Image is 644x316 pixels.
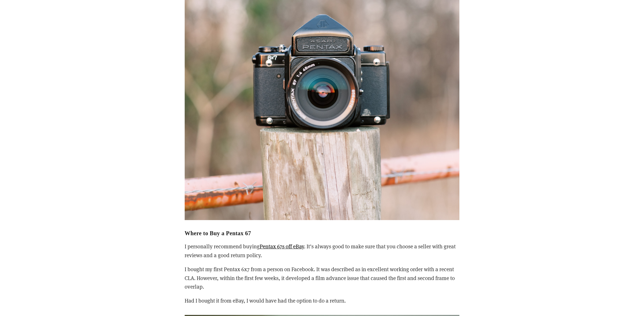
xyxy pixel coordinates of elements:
p: I personally recommend buying . It’s always good to make sure that you choose a seller with great... [185,242,459,259]
strong: Where to Buy a Pentax 67 [185,230,251,236]
p: I bought my first Pentax 6x7 from a person on Facebook. It was described as in excellent working ... [185,265,459,291]
a: Pentax 67s off eBay [260,243,304,250]
p: Had I bought it from eBay, I would have had the option to do a return. [185,296,459,305]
